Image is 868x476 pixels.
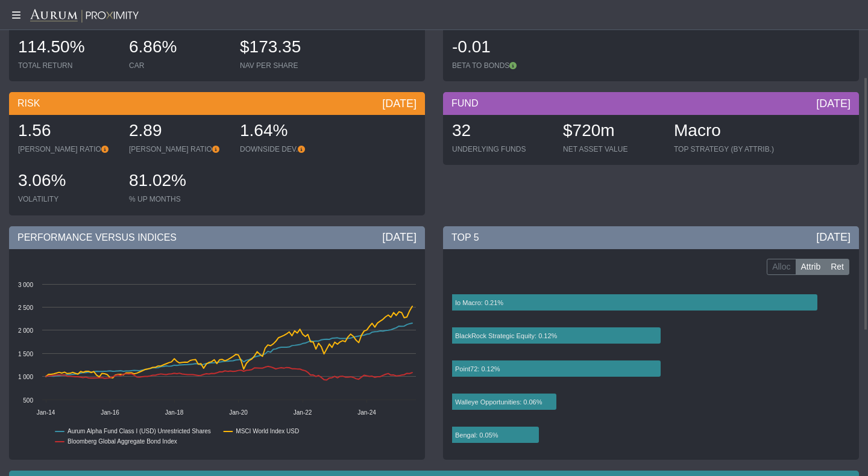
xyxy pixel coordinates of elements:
text: Jan-22 [294,409,312,416]
div: RISK [9,92,425,115]
div: $173.35 [240,36,339,61]
text: BlackRock Strategic Equity: 0.12% [455,332,558,339]
div: % UP MONTHS [129,194,228,204]
label: Ret [825,259,849,276]
div: 3.06% [18,169,117,194]
text: Point72: 0.12% [455,365,500,372]
text: Bloomberg Global Aggregate Bond Index [68,438,177,445]
text: Jan-18 [165,409,184,416]
div: [DATE] [816,230,851,244]
div: Macro [674,119,774,144]
div: BETA TO BONDS [452,61,551,70]
text: MSCI World Index USD [236,428,299,434]
div: 32 [452,119,551,144]
div: TOP 5 [443,226,859,249]
div: FUND [443,92,859,115]
div: [DATE] [382,96,417,111]
text: Aurum Alpha Fund Class I (USD) Unrestricted Shares [68,428,211,434]
text: 2 500 [18,304,33,311]
div: CAR [129,61,228,70]
text: Jan-20 [229,409,248,416]
img: Aurum-Proximity%20white.svg [30,9,139,23]
div: PERFORMANCE VERSUS INDICES [9,226,425,249]
div: NET ASSET VALUE [563,144,662,154]
label: Attrib [796,259,826,276]
text: Bengal: 0.05% [455,431,498,439]
div: TOTAL RETURN [18,61,117,70]
div: TOP STRATEGY (BY ATTRIB.) [674,144,774,154]
text: 2 000 [18,327,33,334]
div: UNDERLYING FUNDS [452,144,551,154]
text: 1 000 [18,374,33,380]
div: [PERSON_NAME] RATIO [129,144,228,154]
text: Walleye Opportunities: 0.06% [455,398,542,406]
div: 2.89 [129,119,228,144]
div: 114.50% [18,36,117,61]
div: 1.56 [18,119,117,144]
div: [DATE] [382,230,417,244]
div: NAV PER SHARE [240,61,339,70]
text: 500 [23,397,33,404]
div: $720m [563,119,662,144]
div: VOLATILITY [18,194,117,204]
div: DOWNSIDE DEV. [240,144,339,154]
text: Jan-24 [357,409,376,416]
div: -0.01 [452,36,551,61]
text: 3 000 [18,282,33,288]
label: Alloc [767,259,796,276]
text: Io Macro: 0.21% [455,299,503,306]
div: [PERSON_NAME] RATIO [18,144,117,154]
text: Jan-14 [37,409,55,416]
text: Jan-16 [101,409,119,416]
text: 1 500 [18,351,33,357]
div: 81.02% [129,169,228,194]
div: [DATE] [816,96,851,111]
div: 1.64% [240,119,339,144]
div: 6.86% [129,36,228,61]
